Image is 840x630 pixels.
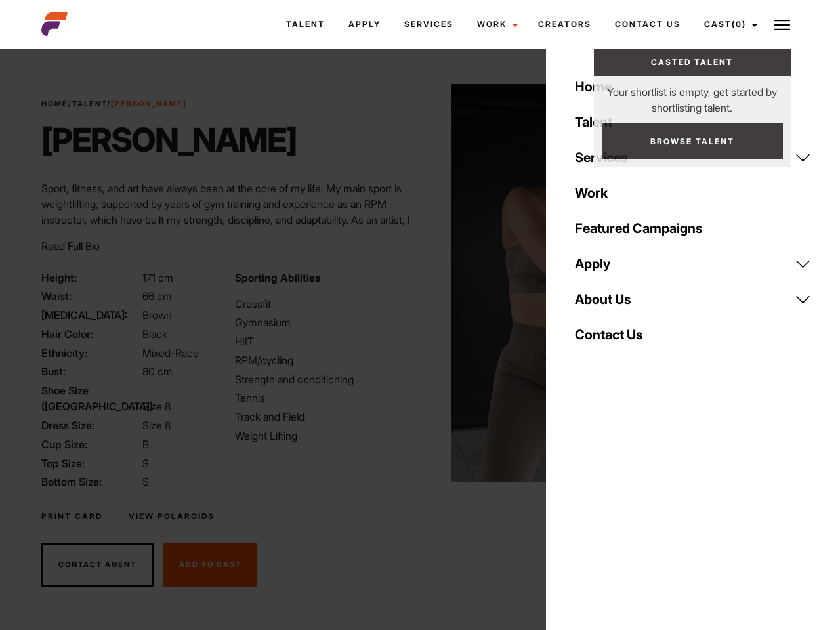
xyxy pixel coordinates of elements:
[142,327,167,341] span: Black
[41,345,140,361] span: Ethnicity:
[142,271,173,284] span: 171 cm
[594,49,791,76] a: Casted Talent
[567,246,819,282] a: Apply
[594,76,791,115] p: Your shortlist is empty, get started by shortlisting talent.
[41,436,140,452] span: Cup Size:
[41,511,102,522] a: Print Card
[274,7,337,42] a: Talent
[41,543,154,587] button: Contact Agent
[41,417,140,433] span: Dress Size:
[41,11,68,37] img: cropped-aefm-brand-fav-22-square.png
[72,99,107,108] a: Talent
[41,238,100,254] button: Read Full Bio
[235,390,412,406] li: Tennis
[129,511,215,522] a: View Polaroids
[142,419,171,432] span: Size 8
[235,333,412,349] li: HIIT
[603,7,692,42] a: Contact Us
[567,140,819,175] a: Services
[179,560,241,569] span: Add To Cast
[567,317,819,352] a: Contact Us
[142,365,173,378] span: 80 cm
[41,99,68,108] a: Home
[41,307,140,323] span: [MEDICAL_DATA]:
[41,270,140,285] span: Height:
[235,409,412,425] li: Track and Field
[392,7,465,42] a: Services
[567,69,819,104] a: Home
[567,175,819,211] a: Work
[732,19,746,29] span: (0)
[142,308,172,322] span: Brown
[41,120,297,159] h1: [PERSON_NAME]
[111,99,187,108] strong: [PERSON_NAME]
[41,455,140,471] span: Top Size:
[142,400,171,413] span: Size 8
[41,474,140,490] span: Bottom Size:
[142,475,149,488] span: S
[41,288,140,304] span: Waist:
[235,352,412,368] li: RPM/cycling
[526,7,603,42] a: Creators
[163,543,257,587] button: Add To Cast
[567,282,819,317] a: About Us
[235,271,320,284] strong: Sporting Abilities
[41,240,100,253] span: Read Full Bio
[41,364,140,379] span: Bust:
[235,314,412,330] li: Gymnasium
[41,180,412,259] p: Sport, fitness, and art have always been at the core of my life. My main sport is weightlifting, ...
[567,211,819,246] a: Featured Campaigns
[774,17,790,33] img: Burger icon
[337,7,392,42] a: Apply
[692,7,766,42] a: Cast(0)
[142,438,149,451] span: B
[142,457,149,470] span: S
[41,383,140,414] span: Shoe Size ([GEOGRAPHIC_DATA]):
[235,371,412,387] li: Strength and conditioning
[41,326,140,342] span: Hair Color:
[465,7,526,42] a: Work
[41,98,187,110] span: / /
[142,346,199,360] span: Mixed-Race
[235,296,412,312] li: Crossfit
[602,123,783,159] a: Browse Talent
[235,428,412,444] li: Weight Lifting
[142,289,172,303] span: 66 cm
[567,104,819,140] a: Talent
